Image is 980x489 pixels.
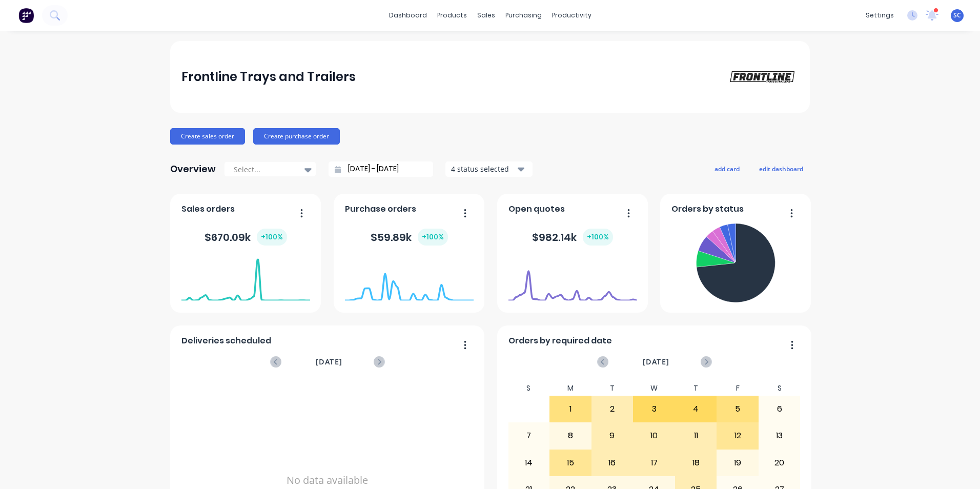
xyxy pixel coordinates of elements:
[717,450,758,476] div: 19
[633,381,675,396] div: W
[634,396,675,422] div: 3
[472,8,500,23] div: sales
[717,396,758,422] div: 5
[445,161,533,177] button: 4 status selected
[345,203,416,215] span: Purchase orders
[170,159,216,179] div: Overview
[253,128,340,145] button: Create purchase order
[634,423,675,449] div: 10
[591,381,634,396] div: T
[643,356,669,368] span: [DATE]
[508,203,565,215] span: Open quotes
[676,450,717,476] div: 18
[953,11,961,20] span: SC
[418,229,448,246] div: + 100 %
[549,381,591,396] div: M
[675,381,717,396] div: T
[532,229,613,246] div: $ 982.14k
[181,203,235,215] span: Sales orders
[500,8,547,23] div: purchasing
[676,396,717,422] div: 4
[671,203,744,215] span: Orders by status
[727,69,799,85] img: Frontline Trays and Trailers
[759,423,800,449] div: 13
[181,67,356,87] div: Frontline Trays and Trailers
[592,396,633,422] div: 2
[861,8,899,23] div: settings
[205,229,287,246] div: $ 670.09k
[592,450,633,476] div: 16
[634,450,675,476] div: 17
[508,381,550,396] div: S
[583,229,613,246] div: + 100 %
[717,423,758,449] div: 12
[550,423,591,449] div: 8
[759,396,800,422] div: 6
[547,8,597,23] div: productivity
[432,8,472,23] div: products
[676,423,717,449] div: 11
[592,423,633,449] div: 9
[550,450,591,476] div: 15
[18,8,34,23] img: Factory
[170,128,245,145] button: Create sales order
[257,229,287,246] div: + 100 %
[371,229,448,246] div: $ 59.89k
[708,162,746,175] button: add card
[451,164,516,174] div: 4 status selected
[759,381,801,396] div: S
[717,381,759,396] div: F
[550,396,591,422] div: 1
[508,450,549,476] div: 14
[759,450,800,476] div: 20
[384,8,432,23] a: dashboard
[508,423,549,449] div: 7
[752,162,810,175] button: edit dashboard
[316,356,342,368] span: [DATE]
